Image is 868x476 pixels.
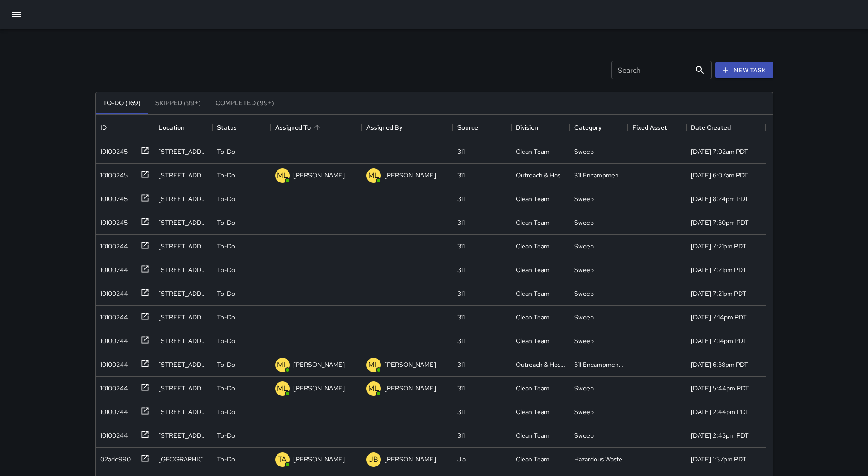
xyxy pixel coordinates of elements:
p: [PERSON_NAME] [385,360,436,369]
p: ML [368,170,379,181]
p: ML [368,360,379,370]
div: Clean Team [516,455,550,464]
div: Status [217,115,237,140]
p: [PERSON_NAME] [293,360,345,369]
div: Location [159,115,185,140]
div: 8/17/2025, 2:44pm PDT [691,407,749,416]
div: 311 [457,147,465,156]
div: Source [457,115,478,140]
p: To-Do [217,289,235,298]
div: 901 Market Street [159,218,208,227]
div: 944 Folsom Street [159,147,208,156]
div: 10100245 [97,143,128,156]
div: 8/17/2025, 7:21pm PDT [691,289,746,298]
div: 10100244 [97,380,128,393]
div: 311 [457,171,465,180]
div: Sweep [574,242,594,251]
div: Sweep [574,384,594,393]
p: To-Do [217,194,235,203]
div: 311 [457,384,465,393]
p: ML [277,383,288,394]
p: [PERSON_NAME] [385,171,436,180]
div: ID [96,115,154,140]
div: 02add990 [97,451,131,464]
div: Date Created [691,115,731,140]
p: To-Do [217,313,235,322]
p: ML [368,383,379,394]
div: Hazardous Waste [574,455,622,464]
button: Skipped (99+) [148,92,208,114]
div: 8/17/2025, 7:30pm PDT [691,218,749,227]
div: Sweep [574,265,594,274]
div: Assigned To [271,115,362,140]
p: To-Do [217,147,235,156]
div: Sweep [574,313,594,322]
div: 8/17/2025, 5:44pm PDT [691,384,749,393]
div: Sweep [574,289,594,298]
div: 25 7th Street [159,336,208,345]
div: 10100245 [97,214,128,227]
button: New Task [715,62,773,79]
div: Assigned By [362,115,453,140]
div: 10100245 [97,191,128,203]
div: Fixed Asset [628,115,686,140]
div: 148 6th Street [159,360,208,369]
div: 10100244 [97,356,128,369]
div: 34 7th Street [159,313,208,322]
div: 10100244 [97,309,128,322]
div: 311 [457,289,465,298]
div: Clean Team [516,289,550,298]
div: 311 [457,431,465,440]
div: Clean Team [516,336,550,345]
div: Clean Team [516,147,550,156]
div: Fixed Asset [632,115,667,140]
div: 10100244 [97,238,128,251]
div: 98 7th Street [159,407,208,416]
div: 311 Encampments [574,171,623,180]
div: 10100244 [97,285,128,298]
div: 934 Howard Street [159,384,208,393]
p: [PERSON_NAME] [385,384,436,393]
div: Clean Team [516,265,550,274]
div: 10100244 [97,404,128,416]
div: 969 Market Street [159,289,208,298]
button: Sort [311,121,324,134]
div: 8/17/2025, 7:21pm PDT [691,242,746,251]
div: Date Created [686,115,766,140]
p: [PERSON_NAME] [385,455,436,464]
p: To-Do [217,336,235,345]
div: 311 [457,336,465,345]
p: JB [369,454,378,465]
p: To-Do [217,218,235,227]
div: Outreach & Hospitality [516,171,565,180]
div: Clean Team [516,384,550,393]
p: To-Do [217,384,235,393]
div: Assigned To [275,115,311,140]
div: Clean Team [516,407,550,416]
div: 969 Market Street [159,242,208,251]
div: 311 Encampments [574,360,623,369]
div: 10100244 [97,262,128,274]
p: To-Do [217,455,235,464]
div: Clean Team [516,431,550,440]
div: Category [570,115,628,140]
div: 8/17/2025, 7:14pm PDT [691,336,747,345]
div: Clean Team [516,218,550,227]
div: 8 Mint Plaza [159,455,208,464]
div: 311 [457,360,465,369]
div: 8/17/2025, 8:24pm PDT [691,194,749,203]
div: 311 [457,265,465,274]
div: ID [100,115,107,140]
div: Outreach & Hospitality [516,360,565,369]
p: [PERSON_NAME] [293,455,345,464]
div: Sweep [574,194,594,203]
div: Clean Team [516,313,550,322]
div: Division [516,115,538,140]
button: To-Do (169) [96,92,148,114]
div: Status [212,115,271,140]
div: 311 [457,218,465,227]
div: Sweep [574,147,594,156]
div: Clean Team [516,194,550,203]
div: Source [453,115,511,140]
div: Sweep [574,431,594,440]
